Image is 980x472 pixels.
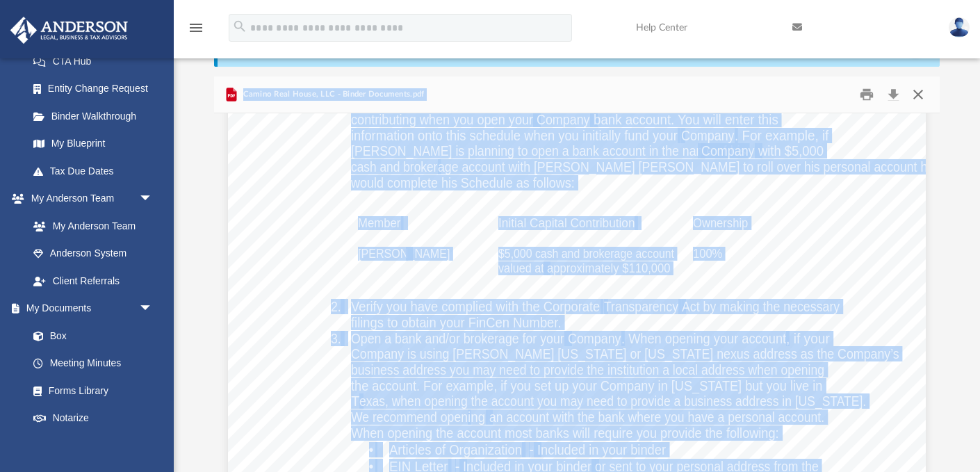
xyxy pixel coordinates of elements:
[240,88,424,101] span: Camino Real House, LLC - Binder Documents.pdf
[6,17,132,44] img: Anderson Advisors Platinum Portal
[10,295,167,323] a: My Documentsarrow_drop_down
[351,411,468,425] span: We recommend open
[693,217,748,229] span: Ownership
[358,217,400,229] span: Member
[351,380,822,393] span: the account. For example, if you set up your Company in [US_STATE] but you live in
[232,19,247,34] i: search
[19,350,167,377] a: Meeting Minutes
[735,129,828,143] span: . For example, if
[594,113,778,127] span: bank account. You will enter this
[621,332,786,346] span: . When opening your account
[351,145,746,158] span: [PERSON_NAME] is planning to open a bank account in the name of his
[19,102,174,130] a: Binder Walkthrough
[19,267,167,295] a: Client Referrals
[854,84,881,106] button: Print
[547,262,671,275] span: approximately $110,000
[19,322,160,350] a: Box
[351,129,678,143] span: information onto this schedule when you initially fund your
[468,411,485,425] span: ing
[10,185,167,213] a: My Anderson Teamarrow_drop_down
[351,348,899,361] span: Company is using [PERSON_NAME] [US_STATE] or [US_STATE] nexus address as the Company’s
[758,145,824,158] span: with $5,000
[351,300,600,314] span: Verify you have complied with the Corporate
[489,411,824,425] span: an account with the bank where you have a personal account.
[188,19,204,36] i: menu
[19,157,174,185] a: Tax Due Dates
[19,75,174,103] a: Entity Change Request
[139,295,167,323] span: arrow_drop_down
[351,161,437,174] span: cash and broker
[537,443,666,457] span: Included in your binder
[351,427,779,441] span: When opening the account most banks will require you provide the following:
[568,332,621,346] span: Company
[351,316,562,330] span: filings to obtain your FinCen Number.
[188,26,204,36] a: menu
[498,247,674,260] span: $5,000 cash and brokerage account
[331,332,341,346] span: 3.
[358,247,450,260] span: [PERSON_NAME]
[682,300,840,314] span: Act by making the necessary
[529,443,534,457] span: -
[351,332,564,346] span: Open a bank and/or brokerage for your
[214,113,940,472] div: File preview
[369,443,374,457] span: •
[537,113,590,127] span: Company
[351,177,575,190] span: would complete his Schedule as follows:
[701,145,755,158] span: Company
[351,113,533,127] span: contributing when you open your
[19,405,167,432] a: Notarize
[681,129,735,143] span: Company
[786,332,830,346] span: , if your
[498,262,544,275] span: valued at
[604,300,678,314] span: Transparency
[359,395,866,409] span: exas, when opening the account you may need to provide a business address in [US_STATE].
[693,247,722,260] span: 100%
[881,84,906,106] button: Download
[351,364,824,377] span: business address you may need to provide the institution a local address when opening
[906,84,931,106] button: Close
[19,240,167,268] a: Anderson System
[331,300,341,314] span: 2.
[351,395,359,409] span: T
[214,113,940,472] div: Document Viewer
[438,161,934,174] span: age account with [PERSON_NAME] [PERSON_NAME] to roll over his personal account he
[19,212,160,240] a: My Anderson Team
[498,217,635,229] span: Initial Capital Contribution
[19,130,167,158] a: My Blueprint
[19,47,174,75] a: CTA Hub
[19,377,160,405] a: Forms Library
[389,443,522,457] span: Articles of Organization
[214,76,940,472] div: Preview
[139,185,167,213] span: arrow_drop_down
[949,17,970,38] img: User Pic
